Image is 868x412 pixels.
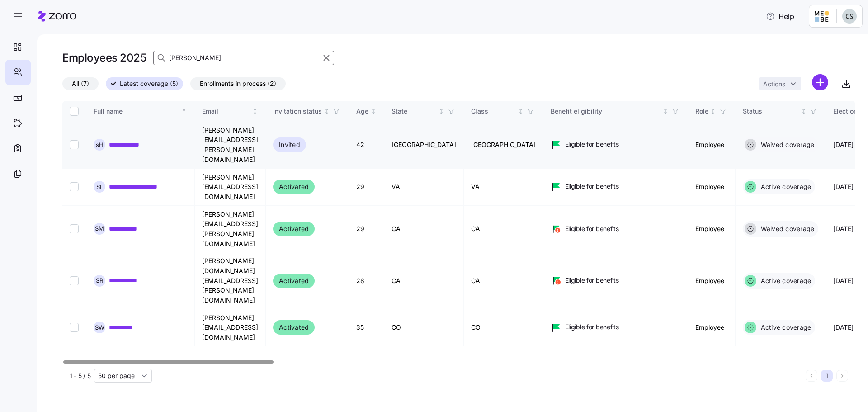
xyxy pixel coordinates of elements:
div: Not sorted [801,108,807,114]
span: Eligible for benefits [565,224,619,233]
td: 29 [349,206,384,253]
th: Benefit eligibilityNot sorted [543,101,688,122]
span: Active coverage [758,276,811,285]
div: Invitation status [273,106,322,116]
input: Select record 4 [70,276,79,285]
span: Help [766,11,794,22]
th: Invitation statusNot sorted [266,101,349,122]
span: Eligible for benefits [565,182,619,191]
button: Help [759,7,802,25]
span: Activated [279,322,309,333]
span: Waived coverage [758,224,815,233]
td: 28 [349,252,384,309]
td: VA [464,169,543,206]
h1: Employees 2025 [62,51,146,65]
div: Age [356,106,368,116]
input: Select record 2 [70,182,79,191]
span: Activated [279,223,309,234]
td: [GEOGRAPHIC_DATA] [384,122,464,169]
span: S R [96,278,103,284]
span: All (7) [72,78,89,90]
td: CO [384,309,464,346]
span: Eligible for benefits [565,140,619,149]
td: [PERSON_NAME][EMAIL_ADDRESS][DOMAIN_NAME] [195,169,266,206]
input: Select all records [70,107,79,116]
div: Not sorted [710,108,716,114]
td: CA [384,252,464,309]
div: Benefit eligibility [551,106,661,116]
td: [GEOGRAPHIC_DATA] [464,122,543,169]
td: CA [464,206,543,253]
span: Active coverage [758,323,811,332]
th: Full nameSorted ascending [86,101,195,122]
input: Select record 5 [70,323,79,332]
td: CA [384,206,464,253]
td: VA [384,169,464,206]
th: StateNot sorted [384,101,464,122]
td: [PERSON_NAME][EMAIL_ADDRESS][DOMAIN_NAME] [195,309,266,346]
td: 29 [349,169,384,206]
div: Not sorted [662,108,669,114]
span: Eligible for benefits [565,276,619,285]
img: 2df6d97b4bcaa7f1b4a2ee07b0c0b24b [842,9,857,24]
span: Waived coverage [758,140,815,149]
div: Status [743,106,799,116]
td: Employee [688,169,736,206]
td: CA [464,252,543,309]
div: Class [471,106,516,116]
button: 1 [821,370,833,382]
img: Employer logo [815,11,829,22]
span: Actions [763,81,785,87]
span: [DATE] [833,276,853,285]
td: [PERSON_NAME][EMAIL_ADDRESS][PERSON_NAME][DOMAIN_NAME] [195,206,266,253]
td: Employee [688,206,736,253]
span: Enrollments in process (2) [200,78,276,90]
span: 1 - 5 / 5 [70,371,90,380]
span: S M [95,226,104,232]
span: Eligible for benefits [565,322,619,331]
div: Sorted ascending [181,108,187,114]
span: Activated [279,275,309,286]
button: Previous page [806,370,817,382]
td: Employee [688,122,736,169]
th: StatusNot sorted [736,101,826,122]
div: Not sorted [324,108,330,114]
td: [PERSON_NAME][DOMAIN_NAME][EMAIL_ADDRESS][PERSON_NAME][DOMAIN_NAME] [195,252,266,309]
button: Next page [836,370,848,382]
td: Employee [688,252,736,309]
div: State [392,106,437,116]
div: Not sorted [438,108,444,114]
span: [DATE] [833,323,853,332]
span: [DATE] [833,182,853,191]
div: Full name [94,106,179,116]
td: 35 [349,309,384,346]
th: AgeNot sorted [349,101,384,122]
td: 42 [349,122,384,169]
span: s H [96,142,104,148]
div: Not sorted [518,108,524,114]
span: [DATE] [833,224,853,233]
div: Not sorted [370,108,377,114]
input: Select record 3 [70,224,79,233]
button: Actions [759,77,801,90]
td: [PERSON_NAME][EMAIL_ADDRESS][PERSON_NAME][DOMAIN_NAME] [195,122,266,169]
span: [DATE] [833,140,853,149]
span: S L [96,184,103,190]
td: Employee [688,309,736,346]
div: Not sorted [252,108,258,114]
span: Invited [279,139,300,150]
input: Select record 1 [70,140,79,149]
span: Activated [279,181,309,192]
span: S W [95,325,104,331]
td: CO [464,309,543,346]
span: Latest coverage (5) [120,78,178,90]
svg: add icon [812,74,828,90]
th: ClassNot sorted [464,101,543,122]
th: RoleNot sorted [688,101,736,122]
div: Role [695,106,708,116]
span: Active coverage [758,182,811,191]
div: Email [202,106,250,116]
input: Search Employees [153,51,334,65]
th: EmailNot sorted [195,101,266,122]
